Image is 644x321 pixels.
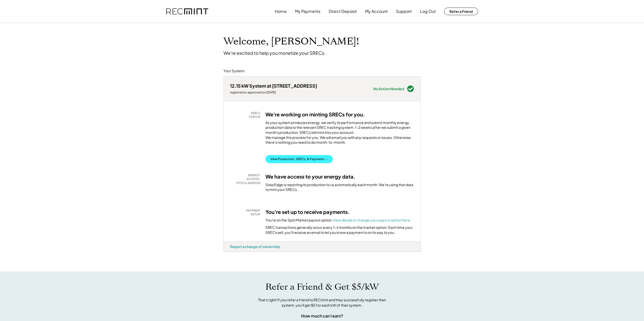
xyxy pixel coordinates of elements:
[365,6,388,16] button: My Account
[265,182,414,192] div: SolarEdge is reporting its production to us automatically each month. We're using that data to mi...
[230,83,317,89] div: 12.15 kW System at [STREET_ADDRESS]
[265,173,356,180] h3: We have access to your energy data.
[420,6,436,16] button: Log Out
[444,8,478,15] button: Refer a Friend
[223,252,241,254] div: nxvb8eci - VA Distributed
[166,8,208,15] img: recmint-logotype%403x.png
[265,218,411,223] div: You're on the Spot Market payout option.
[396,6,412,16] button: Support
[233,173,260,185] div: ENERGY ACCESS: MYSOLAREDGE
[265,209,350,215] h3: You're set up to receive payments.
[265,120,414,147] div: As your system produces energy, we verify its performance and submit monthly energy production da...
[265,111,365,118] h3: We're working on minting SRECs for you.
[373,87,404,90] div: No Action Needed
[223,68,245,73] div: Your System:
[275,6,287,16] button: Home
[301,313,343,319] div: How much can I earn?
[265,282,379,292] h1: Refer a Friend & Get $5/kW
[329,6,357,16] button: Direct Deposit
[230,244,280,249] div: Report a change of ownership
[265,155,333,163] button: View Production, SRECs, & Payments →
[233,111,260,119] div: SRECs STATUS
[265,225,414,235] div: SREC transactions generally occur every 1-4 months on the market option. Each time your SRECs sel...
[230,90,317,94] div: registration approved on [DATE]
[223,50,325,56] div: We're excited to help you monetize your SRECs.
[233,209,260,216] div: PAYMENT SETUP
[295,6,320,16] button: My Payments
[223,36,359,47] h1: Welcome, [PERSON_NAME]!
[253,297,392,308] div: That's right! If you refer a friend to RECmint and they successfully register their system, you'l...
[333,218,411,222] a: View details or change your payout option here.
